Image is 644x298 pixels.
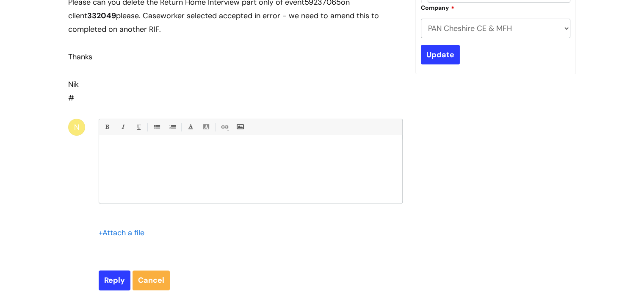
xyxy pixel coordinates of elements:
[102,122,112,132] a: Bold (Ctrl-B)
[99,226,149,240] div: Attach a file
[185,122,196,132] a: Font Color
[99,270,130,290] input: Reply
[133,122,144,132] a: Underline(Ctrl-U)
[421,3,455,11] label: Company
[167,122,177,132] a: 1. Ordered List (Ctrl-Shift-8)
[219,122,229,132] a: Link
[68,119,85,136] div: N
[87,11,116,21] span: 332049
[68,11,379,34] span: please. Caseworker selected accepted in error - we need to amend this to completed on another RIF.
[235,122,245,132] a: Insert Image...
[133,270,170,290] a: Cancel
[68,52,92,62] span: Thanks
[421,45,460,64] input: Update
[151,122,162,132] a: • Unordered List (Ctrl-Shift-7)
[68,79,79,89] span: Nik
[201,122,211,132] a: Back Color
[117,122,128,132] a: Italic (Ctrl-I)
